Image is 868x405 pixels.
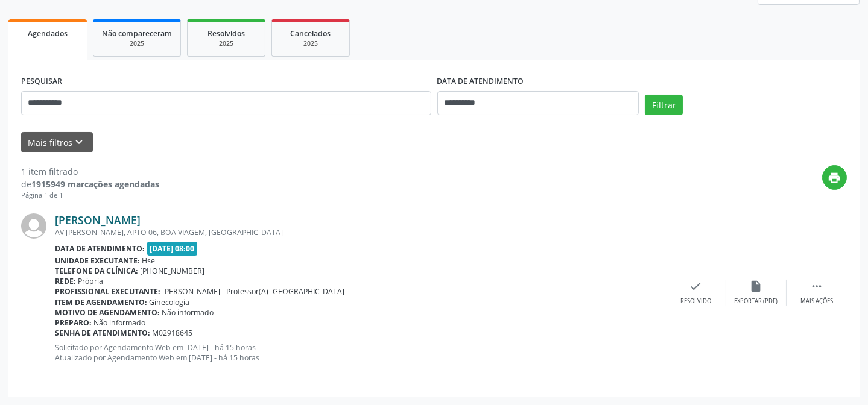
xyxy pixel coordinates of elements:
div: 2025 [102,39,172,48]
b: Telefone da clínica: [55,266,138,276]
i:  [810,280,823,293]
span: [PERSON_NAME] - Professor(A) [GEOGRAPHIC_DATA] [163,286,345,297]
div: Exportar (PDF) [735,297,778,306]
button: print [822,165,847,190]
span: Agendados [28,28,68,39]
b: Preparo: [55,318,92,328]
span: [PHONE_NUMBER] [141,266,205,276]
div: Resolvido [680,297,711,306]
div: 2025 [280,39,341,48]
b: Item de agendamento: [55,297,147,307]
a: [PERSON_NAME] [55,213,141,227]
button: Mais filtroskeyboard_arrow_down [21,132,93,153]
img: img [21,213,46,239]
span: Ginecologia [150,297,190,307]
i: check [689,280,703,293]
span: M02918645 [153,328,193,338]
div: AV [PERSON_NAME], APTO 06, BOA VIAGEM, [GEOGRAPHIC_DATA] [55,227,666,237]
strong: 1915949 marcações agendadas [31,178,159,190]
div: Mais ações [800,297,833,306]
label: PESQUISAR [21,72,62,91]
div: 2025 [196,39,256,48]
button: Filtrar [645,95,683,115]
span: Resolvidos [207,28,245,39]
p: Solicitado por Agendamento Web em [DATE] - há 15 horas Atualizado por Agendamento Web em [DATE] -... [55,342,666,363]
label: DATA DE ATENDIMENTO [437,72,524,91]
span: Própria [78,276,104,286]
span: Hse [142,256,156,266]
b: Senha de atendimento: [55,328,150,338]
div: Página 1 de 1 [21,190,159,201]
b: Data de atendimento: [55,243,145,254]
b: Rede: [55,276,76,286]
span: Não compareceram [102,28,172,39]
i: keyboard_arrow_down [73,136,86,149]
i: insert_drive_file [750,280,763,293]
b: Motivo de agendamento: [55,307,160,318]
span: Não informado [94,318,146,328]
span: Cancelados [291,28,331,39]
b: Profissional executante: [55,286,160,297]
div: 1 item filtrado [21,165,159,178]
b: Unidade executante: [55,256,140,266]
span: [DATE] 08:00 [147,242,198,256]
i: print [828,171,841,184]
div: de [21,178,159,190]
span: Não informado [162,307,214,318]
